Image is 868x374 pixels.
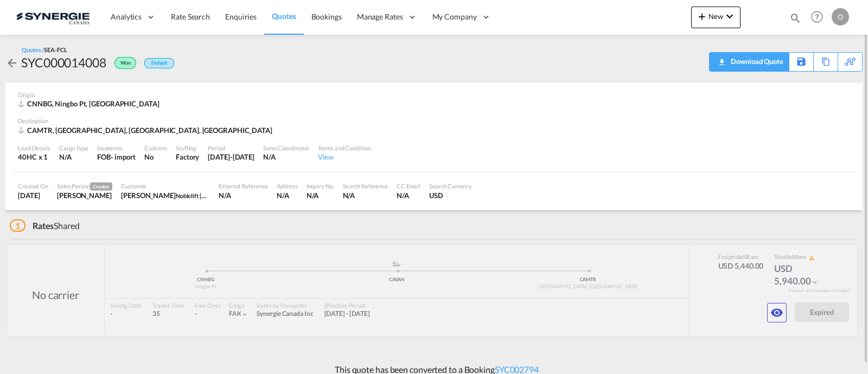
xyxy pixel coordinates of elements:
[691,7,741,28] button: icon-plus 400-fgNewicon-chevron-down
[432,11,477,22] span: My Company
[33,220,54,231] span: Rates
[343,191,388,200] div: N/A
[121,182,210,190] div: Customer
[307,191,334,200] div: N/A
[57,182,112,191] div: Sales Person
[307,182,334,190] div: Inquiry No.
[715,53,783,70] div: Quote PDF is not available at this time
[311,12,342,21] span: Bookings
[318,152,371,162] div: View
[808,8,832,27] div: Help
[397,182,420,190] div: CC Email
[18,191,48,200] div: 12 Aug 2025
[176,152,199,162] div: Factory Stuffing
[5,56,18,69] md-icon: icon-arrow-left
[121,191,210,200] div: Silvana Mascaro
[144,58,174,68] div: Default
[695,12,736,21] span: New
[144,144,167,152] div: Customs
[44,46,67,53] span: SEA-FCL
[16,5,90,29] img: 1f56c880d42311ef80fc7dca854c8e59.png
[176,191,258,200] span: Noblelift [GEOGRAPHIC_DATA]
[695,10,709,23] md-icon: icon-plus 400-fg
[21,54,106,71] div: SYC000014008
[728,53,783,70] div: Download Quote
[263,144,309,152] div: Sales Coordinator
[5,54,21,71] div: icon-arrow-left
[97,144,136,152] div: Incoterms
[10,220,80,232] div: Shared
[18,152,50,162] div: 40HC x 1
[832,8,849,26] div: O
[715,53,783,70] div: Download Quote
[120,60,133,70] span: Won
[111,11,142,22] span: Analytics
[767,303,787,322] button: icon-eye
[90,182,112,191] span: Creator
[208,144,254,152] div: Period
[10,219,25,232] span: 1
[429,191,472,200] div: USD
[808,8,826,26] span: Help
[219,191,268,200] div: N/A
[22,46,67,54] div: Quotes /SEA-FCL
[18,144,50,152] div: Load Details
[57,191,112,200] div: Adriana Groposila
[176,144,199,152] div: Stuffing
[429,182,472,190] div: Search Currency
[27,99,159,108] span: CNNBG, Ningbo Pt, [GEOGRAPHIC_DATA]
[18,99,162,109] div: CNNBG, Ningbo Pt, Asia Pacific
[397,191,420,200] div: N/A
[789,12,801,24] md-icon: icon-magnify
[59,152,88,162] div: N/A
[18,182,48,190] div: Created On
[715,54,728,62] md-icon: icon-download
[343,182,388,190] div: Search Reference
[225,12,257,21] span: Enquiries
[18,117,850,125] div: Destination
[263,152,309,162] div: N/A
[272,11,296,21] span: Quotes
[770,306,783,319] md-icon: icon-eye
[318,144,371,152] div: Terms and Condition
[59,144,88,152] div: Cargo Type
[219,182,268,190] div: External Reference
[789,53,813,71] div: Save As Template
[111,152,136,162] div: - import
[18,91,850,99] div: Origin
[208,152,254,162] div: 20 Aug 2025
[277,182,297,190] div: Address
[106,54,139,71] div: Won
[97,152,111,162] div: FOB
[277,191,297,200] div: N/A
[18,125,275,135] div: CAMTR, Montreal, QC, Americas
[171,12,210,21] span: Rate Search
[789,12,801,28] div: icon-magnify
[357,11,403,22] span: Manage Rates
[723,10,736,23] md-icon: icon-chevron-down
[144,152,167,162] div: No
